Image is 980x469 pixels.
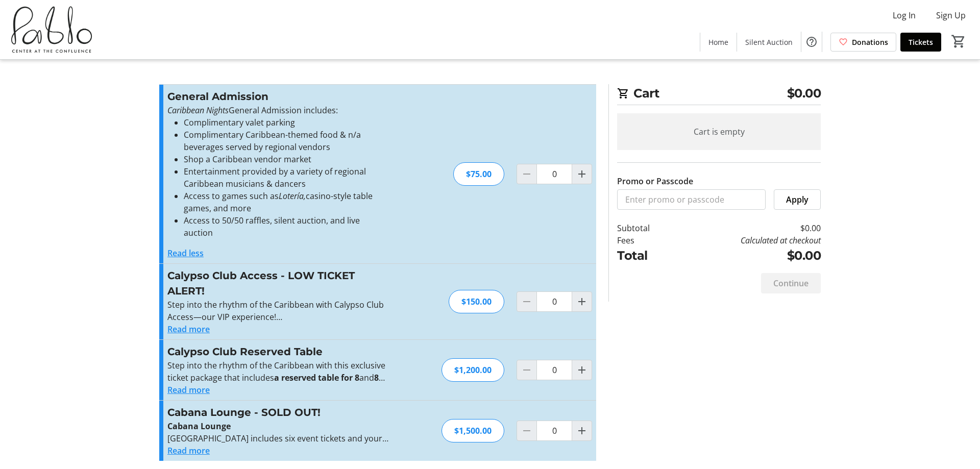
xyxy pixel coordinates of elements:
[774,189,821,210] button: Apply
[167,445,210,457] button: Read more
[167,105,229,116] em: Caribbean Nights
[787,84,821,103] span: $0.00
[617,84,821,105] h2: Cart
[167,104,390,116] p: General Admission includes:
[572,421,592,440] button: Increment by one
[830,33,896,52] a: Donations
[184,165,390,190] li: Entertainment provided by a variety of regional Caribbean musicians & dancers
[442,358,504,382] div: $1,200.00
[708,37,728,47] span: Home
[274,372,359,383] strong: a reserved table for 8
[184,214,390,239] li: Access to 50/50 raffles, silent auction, and live auction
[184,153,390,165] li: Shop a Caribbean vendor market
[936,9,966,21] span: Sign Up
[572,164,592,184] button: Increment by one
[536,291,572,312] input: Calypso Club Access - LOW TICKET ALERT! Quantity
[6,4,97,55] img: Pablo Center's Logo
[801,32,822,52] button: Help
[167,247,204,259] button: Read less
[737,33,801,52] a: Silent Auction
[536,360,572,380] input: Calypso Club Reserved Table Quantity
[442,419,504,442] div: $1,500.00
[184,116,390,129] li: Complimentary valet parking
[617,189,766,210] input: Enter promo or passcode
[167,344,390,359] h3: Calypso Club Reserved Table
[167,384,210,396] button: Read more
[617,246,676,265] td: Total
[617,222,676,234] td: Subtotal
[745,37,793,47] span: Silent Auction
[676,222,821,234] td: $0.00
[572,360,592,380] button: Increment by one
[167,299,390,323] p: Step into the rhythm of the Caribbean with Calypso Club Access—our VIP experience!
[617,234,676,246] td: Fees
[949,32,968,51] button: Cart
[536,164,572,184] input: General Admission Quantity
[700,33,737,52] a: Home
[617,113,821,150] div: Cart is empty
[449,290,504,313] div: $150.00
[184,190,390,214] li: Access to games such as casino-style table games, and more
[167,359,390,384] p: Step into the rhythm of the Caribbean with this exclusive ticket package that includes and —our u...
[167,89,390,104] h3: General Admission
[167,405,390,420] h3: Cabana Lounge - SOLD OUT!
[893,9,916,21] span: Log In
[572,292,592,311] button: Increment by one
[852,37,888,47] span: Donations
[900,33,941,52] a: Tickets
[279,190,306,202] em: Lotería,
[167,421,231,432] strong: Cabana Lounge
[885,7,924,23] button: Log In
[786,193,808,206] span: Apply
[676,246,821,265] td: $0.00
[453,162,504,186] div: $75.00
[167,323,210,335] button: Read more
[536,421,572,441] input: Cabana Lounge - SOLD OUT! Quantity
[909,37,933,47] span: Tickets
[184,129,390,153] li: Complimentary Caribbean-themed food & n/a beverages served by regional vendors
[617,175,693,187] label: Promo or Passcode
[676,234,821,246] td: Calculated at checkout
[928,7,974,23] button: Sign Up
[167,268,390,299] h3: Calypso Club Access - LOW TICKET ALERT!
[167,432,390,445] p: [GEOGRAPHIC_DATA] includes six event tickets and your own private cabana-style seating area.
